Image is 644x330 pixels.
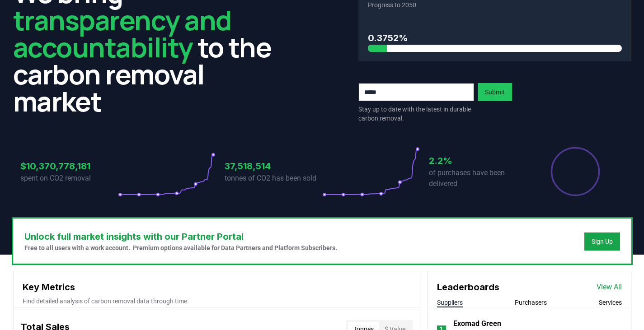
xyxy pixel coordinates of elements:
a: Exomad Green [453,318,501,329]
button: Purchasers [515,298,547,307]
a: Sign Up [592,237,613,246]
button: Services [599,298,622,307]
h3: Leaderboards [437,280,499,294]
p: spent on CO2 removal [20,173,118,184]
p: of purchases have been delivered [429,167,526,189]
span: transparency and accountability [13,1,231,65]
a: View All [597,282,622,293]
p: tonnes of CO2 has been sold [225,173,322,184]
h3: Key Metrics [23,280,411,294]
h3: 0.3752% [368,31,622,45]
p: Find detailed analysis of carbon removal data through time. [23,297,411,306]
h3: 37,518,514 [225,159,322,173]
button: Suppliers [437,298,463,307]
button: Sign Up [584,232,620,251]
p: Free to all users with a work account. Premium options available for Data Partners and Platform S... [24,243,337,252]
div: Percentage of sales delivered [550,146,601,197]
h3: Unlock full market insights with our Partner Portal [24,230,337,243]
h3: $10,370,778,181 [20,159,118,173]
p: Progress to 2050 [368,0,622,9]
h3: 2.2% [429,154,526,167]
button: Submit [478,83,512,101]
p: Stay up to date with the latest in durable carbon removal. [358,105,474,123]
